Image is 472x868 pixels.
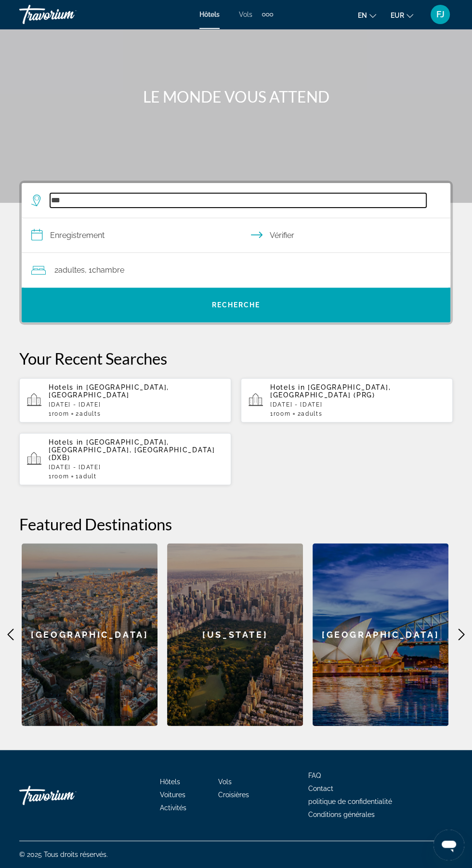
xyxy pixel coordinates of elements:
a: Croisières [218,791,249,799]
font: Recherche [212,301,261,309]
button: Voyageurs : 2 adultes, 0 enfants [22,253,450,288]
button: Hotels in [GEOGRAPHIC_DATA], [GEOGRAPHIC_DATA] (PRG)[DATE] - [DATE]1Room2Adults [241,378,453,423]
p: [DATE] - [DATE] [49,401,223,408]
div: Widget de recherche [22,183,450,322]
a: Contact [308,785,333,792]
span: 1 [270,410,290,417]
span: 1 [49,410,69,417]
a: politique de confidentialité [308,798,392,805]
input: Rechercher une destination hôtelière [50,193,426,208]
span: Adult [79,473,96,480]
font: EUR [391,12,404,19]
span: Room [52,410,69,417]
font: en [358,12,367,19]
span: 2 [76,410,101,417]
button: Changer de devise [391,8,413,22]
a: Travorium [19,2,116,27]
font: 2 [54,265,58,275]
font: LE MONDE VOUS ATTEND [143,87,329,106]
span: 1 [49,473,69,480]
font: chambre [92,265,124,275]
a: Rentrer à la maison [19,781,116,810]
span: Adults [79,410,101,417]
a: Activités [160,804,186,812]
font: adultes [58,265,85,275]
p: [DATE] - [DATE] [49,464,223,471]
a: New York[US_STATE] [167,543,303,726]
button: Menu utilisateur [428,4,453,25]
span: [GEOGRAPHIC_DATA], [GEOGRAPHIC_DATA] [49,383,169,399]
a: Vols [239,11,252,18]
font: , 1 [85,265,92,275]
div: [GEOGRAPHIC_DATA] [313,543,448,726]
span: Hotels in [49,383,83,391]
button: Sélectionnez la date d'arrivée et de départ [22,218,450,253]
h2: Featured Destinations [19,514,453,534]
span: 1 [76,473,96,480]
span: Hotels in [270,383,305,391]
span: Adults [301,410,322,417]
a: Voitures [160,791,185,799]
p: Your Recent Searches [19,349,453,368]
a: Vols [218,778,232,786]
a: Sydney[GEOGRAPHIC_DATA] [313,543,448,726]
span: [GEOGRAPHIC_DATA], [GEOGRAPHIC_DATA] (PRG) [270,383,391,399]
p: [DATE] - [DATE] [270,401,445,408]
button: Hotels in [GEOGRAPHIC_DATA], [GEOGRAPHIC_DATA], [GEOGRAPHIC_DATA] (DXB)[DATE] - [DATE]1Room1Adult [19,433,231,486]
button: Recherche [22,288,450,322]
div: [GEOGRAPHIC_DATA] [22,543,157,726]
iframe: Bouton de lancement de la fenêtre de messagerie [433,829,464,860]
font: © 2025 Tous droits réservés. [19,851,108,858]
button: Éléments de navigation supplémentaires [262,7,273,22]
a: Barcelona[GEOGRAPHIC_DATA] [22,543,157,726]
a: Hôtels [160,778,180,786]
span: 2 [297,410,322,417]
div: [US_STATE] [167,543,303,726]
a: Conditions générales [308,811,375,818]
span: Room [274,410,291,417]
span: [GEOGRAPHIC_DATA], [GEOGRAPHIC_DATA], [GEOGRAPHIC_DATA] (DXB) [49,438,215,461]
span: Room [52,473,69,480]
button: Changer de langue [358,8,376,22]
span: Hotels in [49,438,83,446]
button: Hotels in [GEOGRAPHIC_DATA], [GEOGRAPHIC_DATA][DATE] - [DATE]1Room2Adults [19,378,231,423]
font: FJ [436,9,445,19]
a: Hôtels [199,11,220,18]
a: FAQ [308,772,321,779]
